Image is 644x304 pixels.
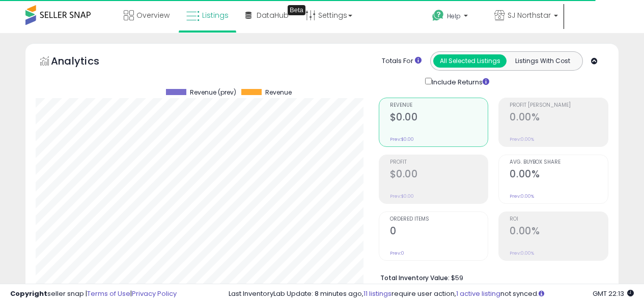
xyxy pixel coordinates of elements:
[390,168,488,182] h2: $0.00
[380,271,601,283] li: $59
[506,54,579,68] button: Listings With Cost
[382,56,422,66] div: Totals For
[390,103,488,108] span: Revenue
[87,289,130,298] a: Terms of Use
[510,136,534,142] small: Prev: 0.00%
[510,168,608,182] h2: 0.00%
[390,111,488,125] h2: $0.00
[390,217,488,222] span: Ordered Items
[202,10,229,20] span: Listings
[510,217,608,222] span: ROI
[380,273,450,282] b: Total Inventory Value:
[510,103,608,108] span: Profit [PERSON_NAME]
[390,193,414,199] small: Prev: $0.00
[190,89,236,96] span: Revenue (prev)
[10,289,47,298] strong: Copyright
[447,12,461,20] span: Help
[508,10,551,20] span: SJ Northstar
[51,54,119,71] h5: Analytics
[433,54,507,68] button: All Selected Listings
[229,289,634,299] div: Last InventoryLab Update: 8 minutes ago, require user action, not synced.
[390,136,414,142] small: Prev: $0.00
[417,76,501,87] div: Include Returns
[593,289,634,298] span: 2025-09-11 22:13 GMT
[363,289,391,298] a: 11 listings
[288,5,305,15] div: Tooltip anchor
[390,160,488,165] span: Profit
[510,250,534,256] small: Prev: 0.00%
[390,250,404,256] small: Prev: 0
[432,9,444,22] i: Get Help
[510,193,534,199] small: Prev: 0.00%
[257,10,289,20] span: DataHub
[424,2,485,33] a: Help
[390,225,488,239] h2: 0
[510,160,608,165] span: Avg. Buybox Share
[132,289,177,298] a: Privacy Policy
[510,225,608,239] h2: 0.00%
[10,289,177,299] div: seller snap | |
[510,111,608,125] h2: 0.00%
[136,10,170,20] span: Overview
[265,89,292,96] span: Revenue
[456,289,500,298] a: 1 active listing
